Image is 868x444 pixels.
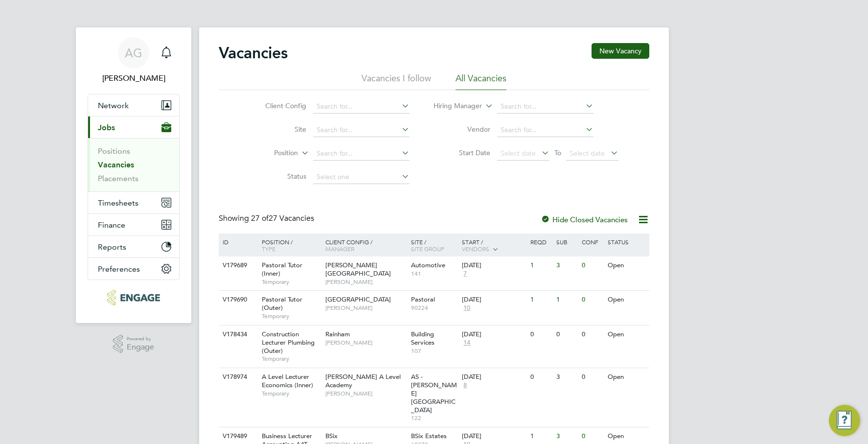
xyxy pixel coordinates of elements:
[98,220,125,230] span: Finance
[127,343,154,351] span: Engage
[462,296,525,304] div: [DATE]
[462,330,525,339] div: [DATE]
[325,432,338,440] span: BSix
[579,326,605,344] div: 0
[528,368,553,386] div: 0
[528,257,553,275] div: 1
[411,245,444,253] span: Site Group
[325,390,406,397] span: [PERSON_NAME]
[570,149,605,158] span: Select date
[411,304,457,312] span: 90224
[76,27,191,323] nav: Main navigation
[325,278,406,286] span: [PERSON_NAME]
[88,290,180,305] a: Go to home page
[829,405,860,436] button: Engage Resource Center
[462,381,468,390] span: 8
[262,330,315,355] span: Construction Lecturer Plumbing (Outer)
[434,125,490,134] label: Vendor
[98,242,126,252] span: Reports
[98,174,138,183] a: Placements
[98,198,138,208] span: Timesheets
[456,72,506,90] li: All Vacancies
[98,123,115,132] span: Jobs
[592,43,649,59] button: New Vacancy
[250,101,306,110] label: Client Config
[220,234,254,250] div: ID
[88,37,180,84] a: AG[PERSON_NAME]
[362,72,431,90] li: Vacancies I follow
[219,43,288,63] h2: Vacancies
[462,339,472,347] span: 14
[605,291,648,309] div: Open
[462,304,472,312] span: 10
[411,261,445,269] span: Automotive
[325,373,401,389] span: [PERSON_NAME] A Level Academy
[554,257,579,275] div: 3
[98,264,140,274] span: Preferences
[254,234,323,257] div: Position /
[528,326,553,344] div: 0
[605,326,648,344] div: Open
[88,72,180,84] span: Ajay Gandhi
[554,291,579,309] div: 1
[262,245,275,253] span: Type
[325,245,354,253] span: Manager
[426,101,482,111] label: Hiring Manager
[262,278,320,286] span: Temporary
[219,213,316,224] div: Showing
[462,245,489,253] span: Vendors
[411,373,457,414] span: AS - [PERSON_NAME][GEOGRAPHIC_DATA]
[313,100,410,114] input: Search for...
[88,94,179,116] button: Network
[250,172,306,181] label: Status
[323,234,409,257] div: Client Config /
[411,270,457,278] span: 141
[462,261,525,270] div: [DATE]
[262,295,302,312] span: Pastoral Tutor (Outer)
[220,257,254,275] div: V179689
[541,215,628,224] label: Hide Closed Vacancies
[325,330,350,338] span: Rainham
[88,138,179,191] div: Jobs
[262,261,302,278] span: Pastoral Tutor (Inner)
[262,373,313,389] span: A Level Lecturer Economics (Inner)
[125,47,142,59] span: AG
[88,214,179,235] button: Finance
[262,390,320,397] span: Temporary
[579,234,605,250] div: Conf
[411,347,457,355] span: 107
[98,160,134,169] a: Vacancies
[497,100,594,114] input: Search for...
[113,335,155,353] a: Powered byEngage
[409,234,460,257] div: Site /
[325,295,391,304] span: [GEOGRAPHIC_DATA]
[411,432,447,440] span: BSix Estates
[88,258,179,280] button: Preferences
[88,192,179,213] button: Timesheets
[313,170,410,184] input: Select one
[605,234,648,250] div: Status
[325,261,391,278] span: [PERSON_NAME][GEOGRAPHIC_DATA]
[434,148,490,157] label: Start Date
[605,257,648,275] div: Open
[497,123,594,137] input: Search for...
[251,213,314,223] span: 27 Vacancies
[98,101,129,110] span: Network
[127,335,154,343] span: Powered by
[88,117,179,138] button: Jobs
[313,147,410,161] input: Search for...
[551,146,564,159] span: To
[411,295,435,304] span: Pastoral
[554,234,579,250] div: Sub
[579,257,605,275] div: 0
[242,148,298,158] label: Position
[250,125,306,134] label: Site
[262,312,320,320] span: Temporary
[459,234,528,258] div: Start /
[579,368,605,386] div: 0
[325,304,406,312] span: [PERSON_NAME]
[220,368,254,386] div: V178974
[98,146,130,156] a: Positions
[605,368,648,386] div: Open
[411,330,434,347] span: Building Services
